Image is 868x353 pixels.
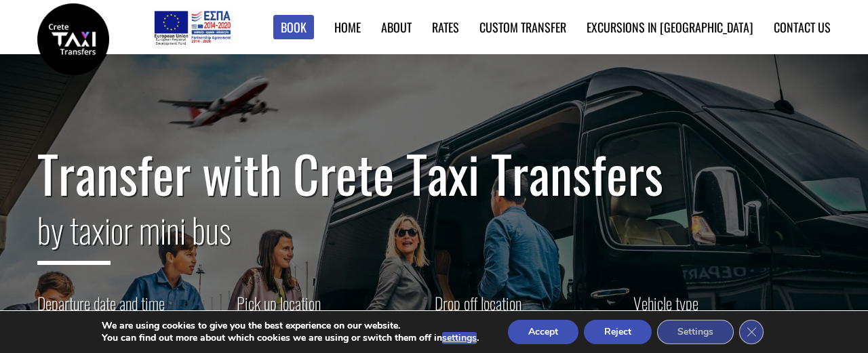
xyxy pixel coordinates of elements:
button: Settings [657,320,734,344]
p: We are using cookies to give you the best experience on our website. [102,320,479,332]
a: Excursions in [GEOGRAPHIC_DATA] [587,18,753,36]
span: by taxi [37,204,111,265]
a: Rates [432,18,459,36]
h1: Transfer with Crete Taxi Transfers [37,145,831,202]
button: Accept [508,320,578,344]
h2: or mini bus [37,202,831,275]
p: You can find out more about which cookies we are using or switch them off in . [102,332,479,344]
a: Book [273,15,314,40]
a: Custom Transfer [479,18,566,36]
a: Crete Taxi Transfers | Safe Taxi Transfer Services from to Heraklion Airport, Chania Airport, Ret... [37,30,109,45]
img: Crete Taxi Transfers | Safe Taxi Transfer Services from to Heraklion Airport, Chania Airport, Ret... [37,3,109,75]
a: Contact us [774,18,831,36]
label: Departure date and time [37,291,165,326]
button: settings [442,332,477,344]
img: e-bannersEUERDF180X90.jpg [152,7,233,47]
button: Reject [584,320,652,344]
button: Close GDPR Cookie Banner [739,320,764,344]
label: Drop off location [434,291,521,326]
a: About [381,18,412,36]
a: Home [334,18,361,36]
label: Vehicle type [633,291,698,326]
label: Pick up location [236,291,321,326]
